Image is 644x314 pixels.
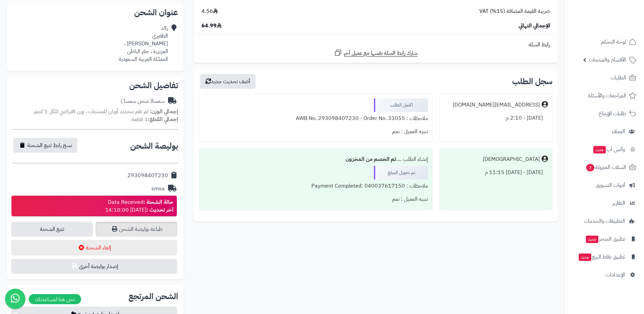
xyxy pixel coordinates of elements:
div: رائد الظفيري [PERSON_NAME] ، العزيزية ، حفر الباطن المملكة العربية السعودية [119,24,168,63]
span: السلات المتروكة [586,163,626,172]
span: وآتس آب [593,145,625,154]
button: نسخ رابط تتبع الشحنة [13,138,77,153]
span: شارك رابط السلة نفسها مع عميل آخر [344,49,418,57]
div: smsa [151,185,165,193]
a: تطبيق نقاط البيعجديد [569,249,640,265]
a: شارك رابط السلة نفسها مع عميل آخر [334,49,418,57]
span: نسخ رابط تتبع الشحنة [27,141,72,149]
span: العملاء [612,127,625,136]
span: طلبات الإرجاع [599,109,626,118]
h2: تفاصيل الشحن [12,81,178,90]
span: جديد [579,253,591,261]
a: السلات المتروكة3 [569,159,640,175]
a: الطلبات [569,70,640,86]
div: تنبيه العميل : نعم [204,125,428,138]
span: 64.99 [201,22,221,30]
div: Data Received [DATE] 14:10:00 [105,198,173,214]
a: التقارير [569,195,640,211]
div: تنبيه العميل : نعم [204,193,428,206]
span: أدوات التسويق [596,180,625,190]
strong: آخر تحديث : [146,206,173,214]
div: [DATE] - [DATE] 11:15 م [444,166,548,179]
a: تطبيق المتجرجديد [569,231,640,247]
span: التقارير [612,198,625,208]
a: التطبيقات والخدمات [569,213,640,229]
span: تطبيق نقاط البيع [578,252,625,262]
strong: حالة الشحنة : [143,198,173,206]
h2: عنوان الشحن [12,8,178,17]
span: 4.56 [201,7,218,15]
div: رابط السلة [196,41,555,49]
a: طلبات الإرجاع [569,105,640,122]
span: 3 [586,164,594,171]
span: الأقسام والمنتجات [589,55,626,65]
span: المراجعات والأسئلة [588,91,626,100]
div: ملاحظات : Payment Completed: 040037617150 [204,179,428,193]
a: أدوات التسويق [569,177,640,193]
strong: إجمالي القطع: [148,115,178,123]
a: طباعة بوليصة الشحن [96,222,177,237]
b: تم الخصم من المخزون [345,155,396,163]
a: الإعدادات [569,267,640,283]
a: العملاء [569,123,640,140]
div: تم تحويل المبلغ [374,166,428,179]
button: إصدار بوليصة أخرى [11,259,177,274]
div: سمسا [121,97,165,105]
div: ملاحظات : AWB No. 293098407230 - Order No. 33055 [204,112,428,125]
div: إنشاء الطلب .... [204,153,428,166]
div: [EMAIL_ADDRESS][DOMAIN_NAME] [453,101,540,109]
h3: سجل الطلب [512,77,552,86]
span: لم تقم بتحديد أوزان للمنتجات ، وزن افتراضي للكل 1 كجم [34,107,148,116]
h2: بوليصة الشحن [130,142,178,150]
span: لوحة التحكم [601,37,626,47]
span: تطبيق المتجر [585,234,625,244]
span: جديد [593,146,606,153]
a: تتبع الشحنة [11,222,93,237]
div: اكتمل الطلب [374,98,428,112]
h2: الشحن المرتجع [128,292,178,300]
a: وآتس آبجديد [569,141,640,158]
span: الإعدادات [606,270,625,280]
span: الإجمالي النهائي [519,22,550,30]
small: 1 قطعة [132,115,178,123]
span: ضريبة القيمة المضافة (15%) VAT [479,7,550,15]
span: جديد [586,236,598,243]
div: [DEMOGRAPHIC_DATA] [483,155,540,163]
span: ( شحن سمسا ) [121,97,152,105]
button: أضف تحديث جديد [200,74,256,89]
div: 293098407230 [127,172,168,179]
span: التطبيقات والخدمات [584,216,625,226]
div: [DATE] - 2:10 م [444,112,548,125]
a: المراجعات والأسئلة [569,88,640,104]
strong: إجمالي الوزن: [150,107,178,116]
span: الطلبات [611,73,626,82]
a: لوحة التحكم [569,34,640,50]
button: إلغاء الشحنة [11,240,177,256]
